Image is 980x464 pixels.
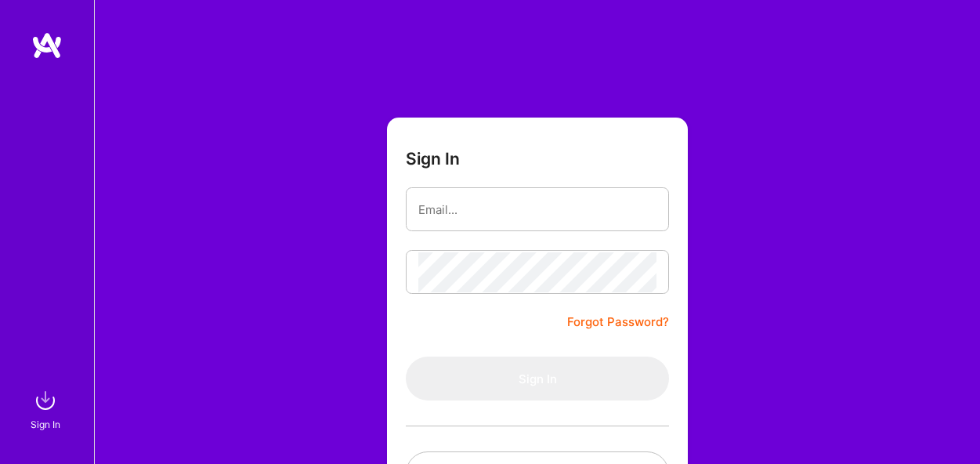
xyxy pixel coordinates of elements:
[567,313,669,332] a: Forgot Password?
[31,416,60,433] div: Sign In
[406,357,669,401] button: Sign In
[33,385,61,433] a: sign inSign In
[406,149,460,169] h3: Sign In
[418,190,656,230] input: Email...
[30,385,61,416] img: sign in
[31,31,63,60] img: logo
